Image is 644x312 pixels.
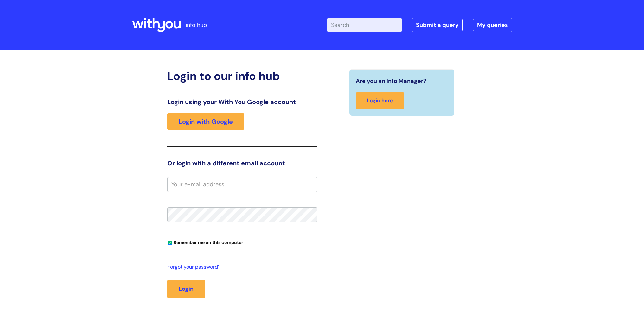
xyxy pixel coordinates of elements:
[473,18,512,32] a: My queries
[412,18,463,32] a: Submit a query
[168,241,172,245] input: Remember me on this computer
[167,69,317,83] h2: Login to our info hub
[167,98,317,106] h3: Login using your With You Google account
[167,113,244,130] a: Login with Google
[167,159,317,167] h3: Or login with a different email account
[167,237,317,247] div: You can uncheck this option if you're logging in from a shared device
[167,280,205,298] button: Login
[186,20,207,30] p: info hub
[167,262,314,272] a: Forgot your password?
[356,92,404,109] a: Login here
[356,76,426,86] span: Are you an Info Manager?
[167,177,317,192] input: Your e-mail address
[167,238,243,245] label: Remember me on this computer
[327,18,402,32] input: Search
